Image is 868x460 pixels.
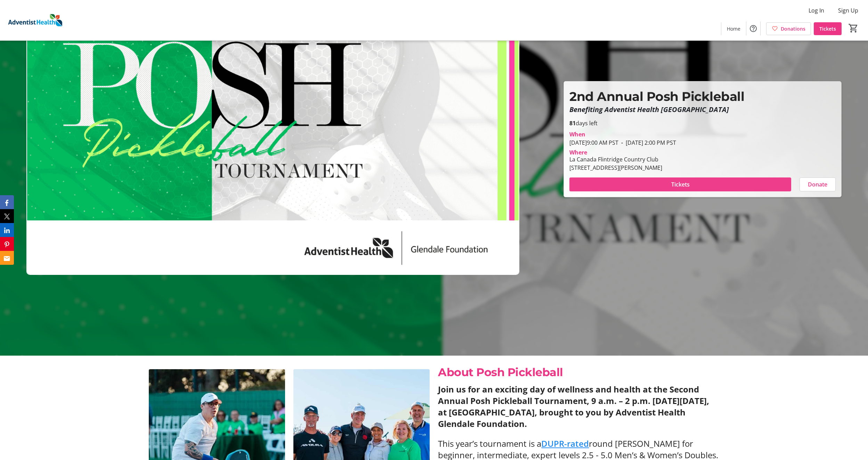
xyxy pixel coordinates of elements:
button: Cart [847,22,860,34]
div: When [569,130,585,138]
span: Sign Up [838,6,858,15]
span: [DATE] 9:00 AM PST [569,139,618,146]
p: days left [569,119,836,127]
p: 2nd Annual Posh Pickleball [569,87,836,106]
span: [DATE] 2:00 PM PST [618,139,676,146]
button: Donate [800,177,836,191]
button: Help [746,22,760,35]
img: Adventist Health's Logo [4,3,66,38]
strong: Join us for an exciting day of wellness and health at the Second Annual Posh Pickleball Tournamen... [438,383,709,429]
button: Tickets [569,177,791,191]
span: Home [727,25,740,32]
div: La Canada Flintridge Country Club [569,155,662,164]
span: 81 [569,119,576,127]
div: Where [569,150,587,155]
p: About Posh Pickleball [438,364,719,381]
span: Tickets [671,180,690,189]
button: Sign Up [833,5,864,16]
span: This year’s tournament is a [438,438,541,449]
a: DUPR-rated [541,438,589,449]
a: Home [721,22,746,35]
span: Donations [781,25,805,32]
span: - [618,139,626,146]
span: Log In [809,6,824,15]
a: Tickets [814,22,842,35]
button: Log In [803,5,830,16]
em: Benefiting Adventist Health [GEOGRAPHIC_DATA] [569,105,729,114]
span: Donate [808,180,827,189]
span: Tickets [819,25,836,32]
div: [STREET_ADDRESS][PERSON_NAME] [569,164,662,172]
a: Donations [766,22,811,35]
